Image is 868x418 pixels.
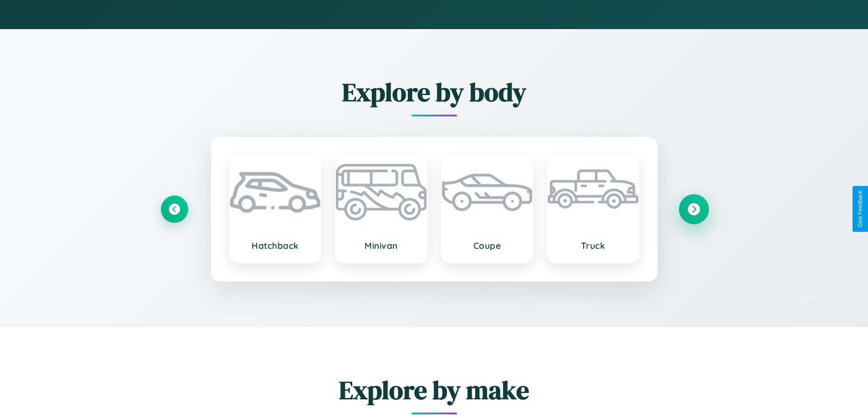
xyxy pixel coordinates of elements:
h2: Explore by make [161,373,708,408]
h3: Coupe [451,240,524,251]
h2: Explore by body [161,75,708,110]
div: Give Feedback [857,191,863,227]
h3: Truck [557,240,629,251]
h3: Minivan [345,240,417,251]
h3: Hatchback [239,240,312,251]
